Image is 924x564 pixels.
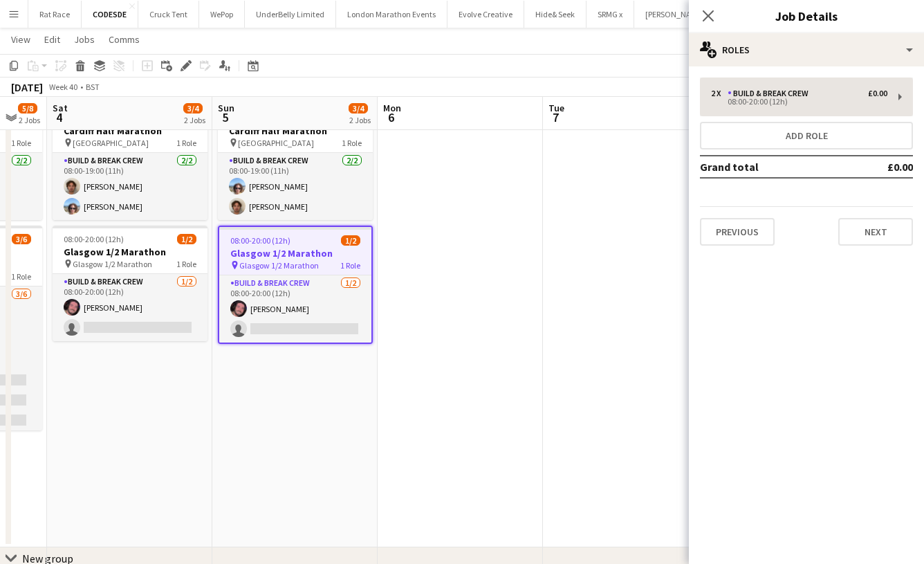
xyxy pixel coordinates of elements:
[53,274,207,341] app-card-role: Build & Break Crew1/208:00-20:00 (12h)[PERSON_NAME]
[239,260,319,271] span: Glasgow 1/2 Marathon
[176,259,196,269] span: 1 Role
[18,103,37,113] span: 5/8
[700,218,775,246] button: Previous
[728,89,814,98] div: Build & Break Crew
[218,226,373,344] app-job-card: 08:00-20:00 (12h)1/2Glasgow 1/2 Marathon Glasgow 1/2 Marathon1 RoleBuild & Break Crew1/208:00-20:...
[138,1,199,28] button: Cruck Tent
[219,275,371,343] app-card-role: Build & Break Crew1/208:00-20:00 (12h)[PERSON_NAME]
[86,82,100,92] div: BST
[218,102,234,114] span: Sun
[183,103,203,113] span: 3/4
[700,122,913,149] button: Add role
[700,156,847,178] td: Grand total
[342,138,362,148] span: 1 Role
[199,1,245,28] button: WePop
[349,103,368,113] span: 3/4
[50,109,68,125] span: 4
[689,7,924,25] h3: Job Details
[53,246,207,258] h3: Glasgow 1/2 Marathon
[53,104,207,220] app-job-card: 08:00-19:00 (11h)2/2Cardiff Half Marathon [GEOGRAPHIC_DATA]1 RoleBuild & Break Crew2/208:00-19:00...
[53,226,207,341] app-job-card: 08:00-20:00 (12h)1/2Glasgow 1/2 Marathon Glasgow 1/2 Marathon1 RoleBuild & Break Crew1/208:00-20:...
[381,109,401,125] span: 6
[216,109,234,125] span: 5
[11,80,43,94] div: [DATE]
[74,33,95,46] span: Jobs
[586,1,634,28] button: SRMG x
[341,235,360,246] span: 1/2
[53,153,207,220] app-card-role: Build & Break Crew2/208:00-19:00 (11h)[PERSON_NAME][PERSON_NAME]
[73,259,152,269] span: Glasgow 1/2 Marathon
[218,125,373,137] h3: Cardiff Half Marathon
[548,102,564,114] span: Tue
[103,30,145,48] a: Comms
[11,33,30,46] span: View
[11,271,31,282] span: 1 Role
[177,234,196,244] span: 1/2
[73,138,149,148] span: [GEOGRAPHIC_DATA]
[447,1,524,28] button: Evolve Creative
[68,30,100,48] a: Jobs
[218,104,373,220] app-job-card: 08:00-19:00 (11h)2/2Cardiff Half Marathon [GEOGRAPHIC_DATA]1 RoleBuild & Break Crew2/208:00-19:00...
[39,30,66,48] a: Edit
[349,115,371,125] div: 2 Jobs
[53,102,68,114] span: Sat
[218,153,373,220] app-card-role: Build & Break Crew2/208:00-19:00 (11h)[PERSON_NAME][PERSON_NAME]
[238,138,314,148] span: [GEOGRAPHIC_DATA]
[53,125,207,137] h3: Cardiff Half Marathon
[64,234,124,244] span: 08:00-20:00 (12h)
[230,235,290,246] span: 08:00-20:00 (12h)
[838,218,913,246] button: Next
[546,109,564,125] span: 7
[245,1,336,28] button: UnderBelly Limited
[6,30,36,48] a: View
[219,247,371,260] h3: Glasgow 1/2 Marathon
[524,1,586,28] button: Hide& Seek
[847,156,913,178] td: £0.00
[868,89,887,98] div: £0.00
[11,138,31,148] span: 1 Role
[340,260,360,271] span: 1 Role
[176,138,196,148] span: 1 Role
[711,89,728,98] div: 2 x
[711,98,887,105] div: 08:00-20:00 (12h)
[44,33,60,46] span: Edit
[689,33,924,66] div: Roles
[383,102,401,114] span: Mon
[12,234,31,244] span: 3/6
[46,82,80,92] span: Week 40
[336,1,447,28] button: London Marathon Events
[82,1,138,28] button: CODESDE
[19,115,40,125] div: 2 Jobs
[28,1,82,28] button: Rat Race
[634,1,734,28] button: [PERSON_NAME] - CFS
[109,33,140,46] span: Comms
[184,115,205,125] div: 2 Jobs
